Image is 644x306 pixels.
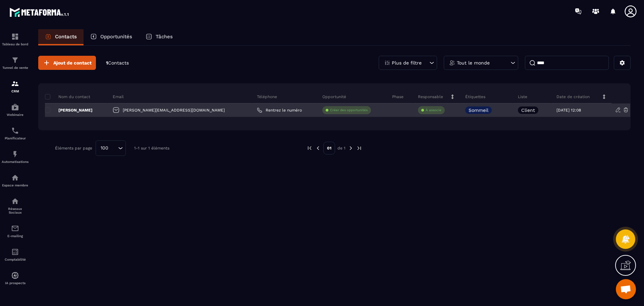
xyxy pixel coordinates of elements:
[2,66,29,70] p: Tunnel de vente
[11,17,16,23] img: website_grey.svg
[2,183,29,187] p: Espace membre
[348,145,354,151] img: next
[521,108,535,113] p: Client
[11,80,19,88] img: formation
[457,60,490,65] p: Tout le monde
[2,136,29,140] p: Planificateur
[35,40,52,44] div: Domaine
[2,207,29,214] p: Réseaux Sociaux
[2,42,29,46] p: Tableau de bord
[330,108,368,113] p: Créer des opportunités
[113,94,124,99] p: Email
[27,39,33,44] img: tab_domain_overview_orange.svg
[2,113,29,117] p: Webinaire
[2,192,29,219] a: social-networksocial-networkRéseaux Sociaux
[322,94,346,99] p: Opportunité
[2,243,29,266] a: accountantaccountantComptabilité
[2,258,29,261] p: Comptabilité
[426,108,441,113] p: À associe
[84,29,139,45] a: Opportunités
[2,89,29,93] p: CRM
[2,51,29,75] a: formationformationTunnel de vente
[323,142,335,155] p: 01
[11,33,19,41] img: formation
[9,6,70,18] img: logo
[38,56,96,70] button: Ajout de contact
[2,98,29,122] a: automationsautomationsWebinaire
[11,11,16,16] img: logo_orange.svg
[11,174,19,182] img: automations
[11,197,19,205] img: social-network
[156,34,173,40] p: Tâches
[307,145,313,151] img: prev
[11,127,19,135] img: scheduler
[76,39,82,44] img: tab_keywords_by_traffic_grey.svg
[2,75,29,98] a: formationformationCRM
[337,145,345,151] p: de 1
[2,234,29,238] p: E-mailing
[2,28,29,51] a: formationformationTableau de bord
[392,60,422,65] p: Plus de filtre
[96,140,126,156] div: Search for option
[11,56,19,64] img: formation
[2,122,29,145] a: schedulerschedulerPlanificateur
[17,17,76,23] div: Domaine: [DOMAIN_NAME]
[38,29,84,45] a: Contacts
[100,34,132,40] p: Opportunités
[556,94,590,99] p: Date de création
[11,271,19,279] img: automations
[616,279,636,299] a: Ouvrir le chat
[98,144,111,152] span: 100
[111,144,116,152] input: Search for option
[108,60,129,65] span: Contacts
[418,94,443,99] p: Responsable
[2,160,29,164] p: Automatisations
[11,150,19,158] img: automations
[11,248,19,256] img: accountant
[2,281,29,285] p: IA prospects
[356,145,362,151] img: next
[45,107,93,113] p: [PERSON_NAME]
[2,169,29,192] a: automationsautomationsEspace membre
[257,94,277,99] p: Téléphone
[2,145,29,169] a: automationsautomationsAutomatisations
[55,146,92,150] p: Éléments par page
[19,11,33,16] div: v 4.0.25
[45,94,90,99] p: Nom du contact
[2,219,29,243] a: emailemailE-mailing
[55,34,77,40] p: Contacts
[11,224,19,232] img: email
[139,29,179,45] a: Tâches
[469,108,488,113] p: Sommeil
[556,108,581,113] p: [DATE] 12:08
[84,40,103,44] div: Mots-clés
[518,94,527,99] p: Liste
[315,145,321,151] img: prev
[53,59,92,66] span: Ajout de contact
[11,103,19,111] img: automations
[134,146,169,150] p: 1-1 sur 1 éléments
[392,94,404,99] p: Phase
[465,94,485,99] p: Étiquettes
[106,60,129,66] p: 1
